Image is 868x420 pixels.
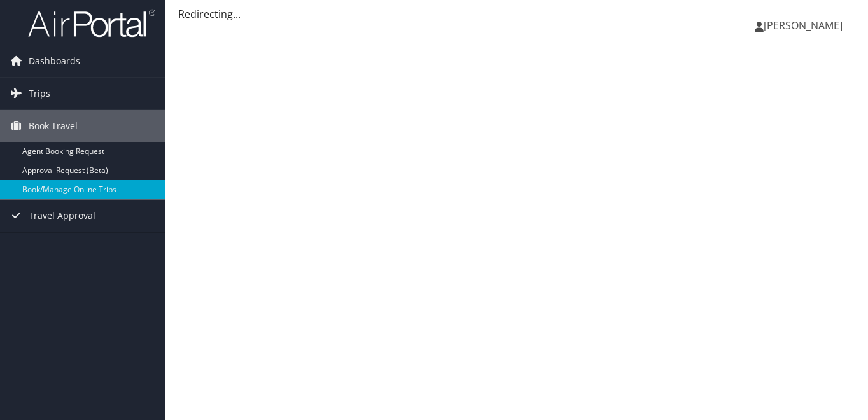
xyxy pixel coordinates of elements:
a: [PERSON_NAME] [755,6,855,45]
span: [PERSON_NAME] [764,18,843,32]
span: Dashboards [29,45,80,77]
span: Travel Approval [29,200,95,232]
div: Redirecting... [178,6,855,22]
img: airportal-logo.png [28,8,155,38]
span: Book Travel [29,110,78,142]
span: Trips [29,78,50,109]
